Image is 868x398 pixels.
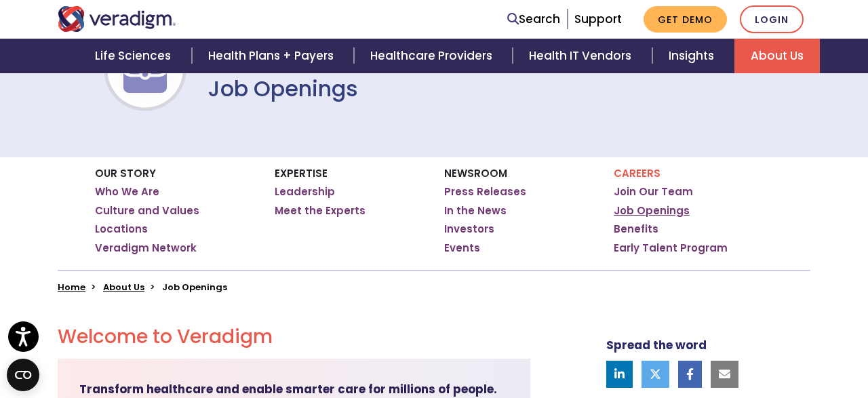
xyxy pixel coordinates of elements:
[79,39,191,73] a: Life Sciences
[513,39,652,73] a: Health IT Vendors
[444,222,494,236] a: Investors
[192,39,354,73] a: Health Plans + Payers
[444,204,507,218] a: In the News
[734,39,820,73] a: About Us
[95,185,159,199] a: Who We Are
[95,241,197,255] a: Veradigm Network
[275,185,335,199] a: Leadership
[354,39,513,73] a: Healthcare Providers
[574,11,622,27] a: Support
[614,241,728,255] a: Early Talent Program
[79,381,497,397] strong: Transform healthcare and enable smarter care for millions of people.
[58,6,176,32] img: Veradigm logo
[614,185,693,199] a: Join Our Team
[444,241,480,255] a: Events
[652,39,734,73] a: Insights
[103,281,144,294] a: About Us
[208,76,358,102] h1: Job Openings
[614,204,690,218] a: Job Openings
[740,5,804,33] a: Login
[444,185,526,199] a: Press Releases
[606,337,707,353] strong: Spread the word
[95,204,199,218] a: Culture and Values
[275,204,366,218] a: Meet the Experts
[614,222,658,236] a: Benefits
[644,6,727,33] a: Get Demo
[7,359,39,391] button: Open CMP widget
[58,325,530,349] h2: Welcome to Veradigm
[95,222,148,236] a: Locations
[507,10,560,28] a: Search
[58,281,85,294] a: Home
